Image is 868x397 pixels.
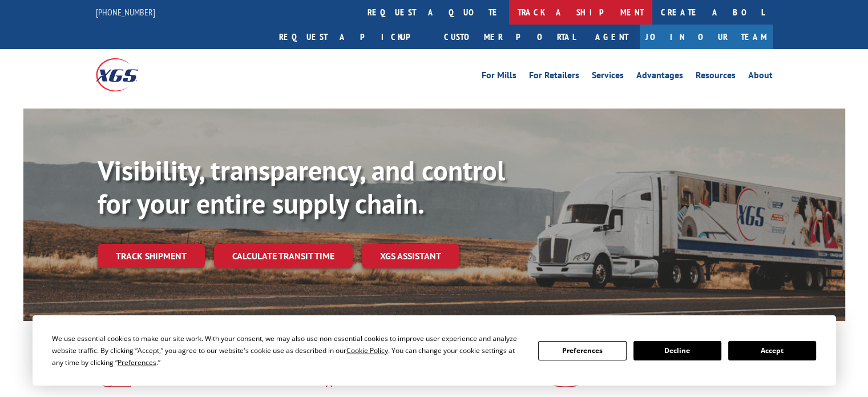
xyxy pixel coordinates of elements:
span: Cookie Policy [346,346,388,355]
a: Request a pickup [271,25,435,49]
a: [PHONE_NUMBER] [96,6,155,18]
a: Resources [696,71,736,83]
a: Agent [584,25,640,49]
a: Advantages [636,71,683,83]
a: Track shipment [98,244,205,268]
div: We use essential cookies to make our site work. With your consent, we may also use non-essential ... [52,332,524,368]
a: Calculate transit time [214,244,353,268]
a: Services [592,71,624,83]
b: Visibility, transparency, and control for your entire supply chain. [98,153,505,221]
a: For Retailers [529,71,579,83]
button: Preferences [538,341,626,360]
button: Decline [633,341,721,360]
div: Cookie Consent Prompt [33,315,836,386]
a: For Mills [482,71,516,83]
a: Join Our Team [640,25,773,49]
button: Accept [728,341,816,360]
a: About [748,71,773,83]
a: XGS ASSISTANT [362,244,459,268]
a: Customer Portal [435,25,584,49]
span: Preferences [118,358,156,367]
